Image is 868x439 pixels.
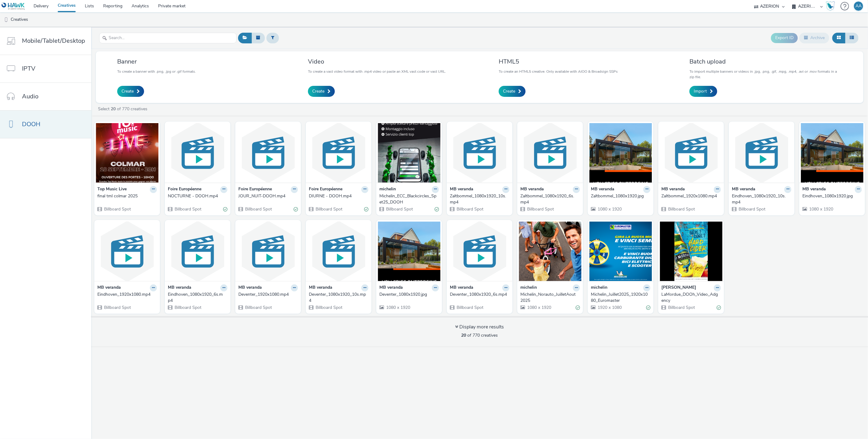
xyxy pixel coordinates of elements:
[99,33,237,43] input: Search...
[174,206,201,212] span: Billboard Spot
[166,123,229,183] img: NOCTURNE - DOOH.mp4 visual
[244,206,272,212] span: Billboard Spot
[166,221,229,281] img: Eindhoven_1080x1920_6s.mp4 visual
[103,206,131,212] span: Billboard Spot
[799,33,829,43] button: Archive
[379,291,439,298] a: Deventer_1080x1920.jpg
[660,221,722,281] img: LaMordue_DOOh_Video_Adgency visual
[97,284,121,291] strong: MB veranda
[97,106,150,112] a: Select of 770 creatives
[294,206,298,212] div: Valid
[315,206,342,212] span: Billboard Spot
[597,206,622,212] span: 1080 x 1920
[591,186,614,193] strong: MB veranda
[802,186,826,193] strong: MB veranda
[660,123,722,183] img: Zaltbommel_1920x1080.mp4 visual
[802,193,859,199] div: Eindhoven_1080x1920.jpg
[771,33,798,43] button: Export ID
[689,86,717,97] a: Import
[168,186,201,193] strong: Foire Européenne
[223,206,227,212] div: Valid
[520,193,580,206] a: Zaltbommel_1080x1920_6s.mp4
[307,123,370,183] img: DIURNE - DOOH.mp4 visual
[450,193,507,206] div: Zaltbommel_1080x1920_10s.mp4
[308,86,335,97] a: Create
[448,123,511,183] img: Zaltbommel_1080x1920_10s.mp4 visual
[450,291,507,298] div: Deventer_1080x1920_6s.mp4
[307,221,370,281] img: Deventer_1080x1920_10s.mp4 visual
[309,193,366,199] div: DIURNE - DOOH.mp4
[591,193,650,199] a: Zaltbommel_1080x1920.jpg
[96,221,158,281] img: Eindhoven_1920x1080.mp4 visual
[646,304,650,311] div: Valid
[378,123,440,183] img: Michelin_ECC_Blackcircles_Spet25_DOOH visual
[97,193,154,199] div: final tml colmar 2025
[694,88,707,94] span: Import
[597,305,622,310] span: 1920 x 1080
[168,291,225,304] div: Eindhoven_1080x1920_6s.mp4
[168,193,225,199] div: NOCTURNE - DOOH.mp4
[103,305,131,310] span: Billboard Spot
[111,106,116,112] strong: 20
[738,206,765,212] span: Billboard Spot
[689,57,842,66] h3: Batch upload
[97,186,127,193] strong: Top Music Live
[591,291,650,304] a: Michelin_Juillet2025_1920x1080_Euromaster
[589,221,652,281] img: Michelin_Juillet2025_1920x1080_Euromaster visual
[174,305,201,310] span: Billboard Spot
[312,88,324,94] span: Create
[238,193,295,199] div: JOUR_NUIT-DOOH.mp4
[238,186,272,193] strong: Foire Européenne
[689,69,842,80] p: To import multiple banners or videos in .jpg, .png, .gif, .mpg, .mp4, .avi or .mov formats in a z...
[802,193,862,199] a: Eindhoven_1080x1920.jpg
[238,291,295,298] div: Deventer_1920x1080.mp4
[2,2,25,10] img: undefined Logo
[499,57,618,66] h3: HTML5
[308,69,446,74] p: To create a vast video format with .mp4 video or paste an XML vast code or vast URL.
[238,284,262,291] strong: MB veranda
[591,193,648,199] div: Zaltbommel_1080x1920.jpg
[244,305,272,310] span: Billboard Spot
[461,332,466,338] strong: 20
[526,305,551,310] span: 1080 x 1920
[808,206,833,212] span: 1080 x 1920
[520,291,580,304] a: Michelin_Norauto_JuilletAout2025
[117,57,196,66] h3: Banner
[667,206,695,212] span: Billboard Spot
[308,57,446,66] h3: Video
[97,193,157,199] a: final tml colmar 2025
[379,186,396,193] strong: michelin
[96,123,158,183] img: final tml colmar 2025 visual
[435,206,439,212] div: Valid
[499,86,526,97] a: Create
[22,120,40,129] span: DOOH
[591,291,648,304] div: Michelin_Juillet2025_1920x1080_Euromaster
[121,88,134,94] span: Create
[520,186,544,193] strong: MB veranda
[661,284,696,291] strong: [PERSON_NAME]
[661,291,721,304] a: LaMordue_DOOh_Video_Adgency
[661,291,718,304] div: LaMordue_DOOh_Video_Adgency
[309,186,342,193] strong: Foire Européenne
[450,186,473,193] strong: MB veranda
[97,291,154,298] div: Eindhoven_1920x1080.mp4
[117,86,144,97] a: Create
[378,221,440,281] img: Deventer_1080x1920.jpg visual
[385,206,413,212] span: Billboard Spot
[520,284,537,291] strong: michelin
[832,33,845,43] button: Grid
[385,305,410,310] span: 1080 x 1920
[315,305,342,310] span: Billboard Spot
[379,193,439,206] a: Michelin_ECC_Blackcircles_Spet25_DOOH
[520,193,577,206] div: Zaltbommel_1080x1920_6s.mp4
[448,221,511,281] img: Deventer_1080x1920_6s.mp4 visual
[450,291,509,298] a: Deventer_1080x1920_6s.mp4
[717,304,721,311] div: Valid
[309,291,366,304] div: Deventer_1080x1920_10s.mp4
[22,36,85,45] span: Mobile/Tablet/Desktop
[826,1,835,11] img: Hawk Academy
[732,186,755,193] strong: MB veranda
[576,304,580,311] div: Valid
[519,221,581,281] img: Michelin_Norauto_JuilletAout2025 visual
[801,123,863,183] img: Eindhoven_1080x1920.jpg visual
